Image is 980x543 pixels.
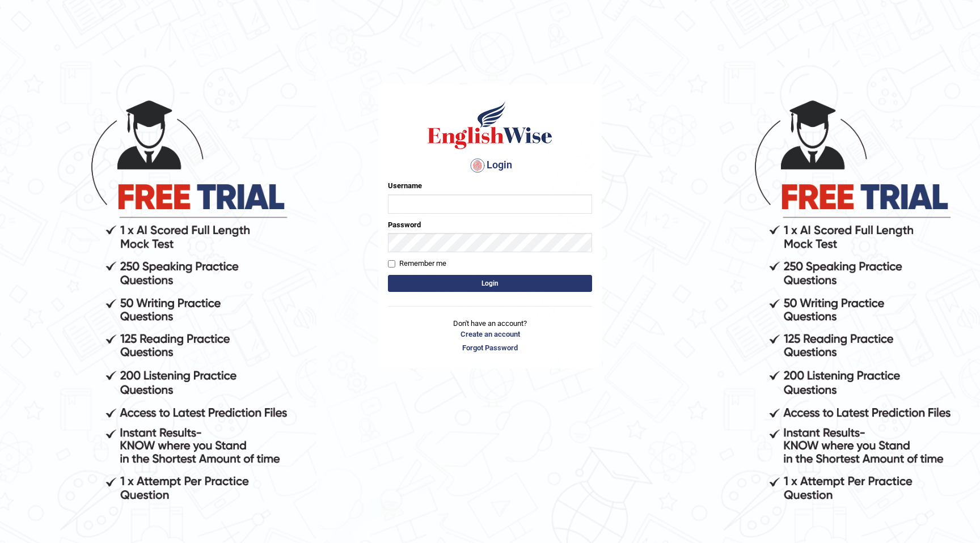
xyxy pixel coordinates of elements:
[388,275,592,292] button: Login
[425,100,555,151] img: Logo of English Wise sign in for intelligent practice with AI
[388,260,395,268] input: Remember me
[388,342,592,353] a: Forgot Password
[388,180,422,191] label: Username
[388,318,592,353] p: Don't have an account?
[388,219,421,230] label: Password
[388,258,446,269] label: Remember me
[388,156,592,175] h4: Login
[388,329,592,340] a: Create an account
